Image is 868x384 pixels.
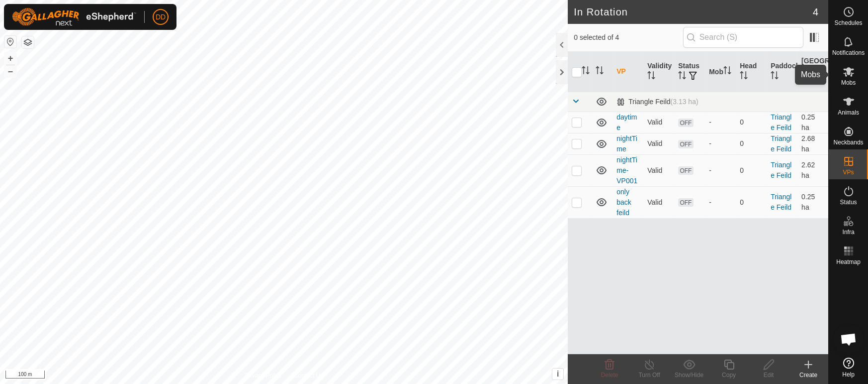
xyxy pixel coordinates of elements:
th: [GEOGRAPHIC_DATA] Area [797,52,828,92]
a: Contact Us [294,371,323,380]
td: 2.68 ha [797,133,828,154]
span: Schedules [834,20,862,26]
td: 0 [736,154,767,186]
th: Validity [643,52,674,92]
div: Show/Hide [669,371,709,380]
span: Mobs [841,80,856,86]
span: OFF [678,198,693,207]
div: Triangle Feild [616,98,698,106]
p-sorticon: Activate to sort [678,73,686,81]
p-sorticon: Activate to sort [596,68,604,76]
td: 2.62 ha [797,154,828,186]
a: nightTime-VP001 [616,156,637,185]
td: 0 [736,186,767,218]
span: OFF [678,140,693,148]
td: 0 [736,133,767,154]
span: VPs [843,169,854,175]
span: Heatmap [836,259,861,265]
td: Valid [643,154,674,186]
p-sorticon: Activate to sort [723,68,731,76]
td: Valid [643,186,674,218]
img: Gallagher Logo [12,8,136,26]
button: Reset Map [4,36,16,48]
a: Triangle Feild [771,113,791,131]
th: Mob [705,52,736,92]
span: Delete [601,372,618,379]
span: i [557,370,559,378]
td: 0.25 ha [797,186,828,218]
p-sorticon: Activate to sort [647,73,655,81]
button: i [552,369,563,380]
a: daytime [616,113,637,131]
span: DD [156,12,166,22]
div: - [709,197,732,208]
th: VP [612,52,643,92]
td: 0.25 ha [797,112,828,133]
h2: In Rotation [574,6,813,18]
a: Triangle Feild [771,161,791,179]
p-sorticon: Activate to sort [801,78,809,86]
a: Open chat [834,324,864,354]
span: 0 selected of 4 [574,32,683,43]
input: Search (S) [683,27,803,48]
button: Map Layers [22,36,34,48]
a: Help [829,354,868,382]
a: nightTime [616,134,637,153]
span: (3.13 ha) [671,98,698,106]
a: Triangle Feild [771,193,791,211]
p-sorticon: Activate to sort [771,73,779,81]
div: Create [788,371,828,380]
td: Valid [643,133,674,154]
p-sorticon: Activate to sort [582,68,590,76]
div: Copy [709,371,749,380]
td: Valid [643,112,674,133]
span: Neckbands [833,139,863,145]
div: - [709,117,732,128]
span: Notifications [832,50,865,56]
span: Help [842,372,855,378]
span: 4 [813,4,818,19]
div: Edit [749,371,788,380]
a: Privacy Policy [245,371,282,380]
th: Paddock [767,52,797,92]
div: - [709,165,732,176]
span: Status [840,199,857,205]
span: OFF [678,119,693,127]
div: Turn Off [629,371,669,380]
span: OFF [678,166,693,175]
span: Infra [842,229,854,235]
div: - [709,138,732,149]
button: + [4,52,16,64]
a: only back feild [616,188,631,217]
button: – [4,65,16,77]
td: 0 [736,112,767,133]
p-sorticon: Activate to sort [740,73,748,81]
a: Triangle Feild [771,134,791,153]
th: Status [674,52,705,92]
th: Head [736,52,767,92]
span: Animals [838,110,859,116]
